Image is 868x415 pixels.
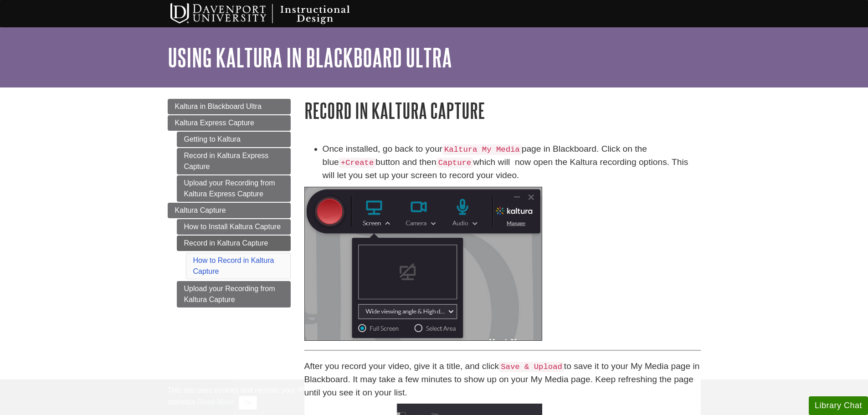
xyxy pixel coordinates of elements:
a: Kaltura Express Capture [168,115,291,131]
h1: Record in Kaltura Capture [304,99,701,122]
a: Upload your Recording from Kaltura Express Capture [177,175,291,202]
span: Kaltura Capture [175,206,226,214]
div: This site uses cookies and records your IP address for usage statistics. Additionally, we use Goo... [168,385,701,410]
button: Library Chat [809,396,868,415]
p: After you record your video, give it a title, and click to save it to your My Media page in Black... [304,360,701,400]
div: Guide Page Menu [168,99,291,307]
code: Save & Upload [499,362,564,372]
code: Capture [437,158,473,168]
img: Davenport University Instructional Design [163,2,382,25]
code: +Create [339,158,376,168]
button: Close [239,396,257,410]
a: Getting to Kaltura [177,132,291,147]
a: Upload your Recording from Kaltura Capture [177,281,291,307]
a: Kaltura in Blackboard Ultra [168,99,291,114]
img: kaltura dashboard [304,187,542,341]
li: Once installed, go back to your page in Blackboard. Click on the blue button and then which will ... [323,143,701,182]
a: Read More [197,398,233,406]
a: How to Record in Kaltura Capture [193,256,274,275]
a: Using Kaltura in Blackboard Ultra [168,43,452,72]
a: Record in Kaltura Capture [177,236,291,251]
a: Kaltura Capture [168,203,291,218]
a: How to Install Kaltura Capture [177,219,291,235]
span: Kaltura in Blackboard Ultra [175,102,262,110]
span: Kaltura Express Capture [175,119,254,127]
code: Kaltura My Media [442,144,522,155]
a: Record in Kaltura Express Capture [177,148,291,174]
